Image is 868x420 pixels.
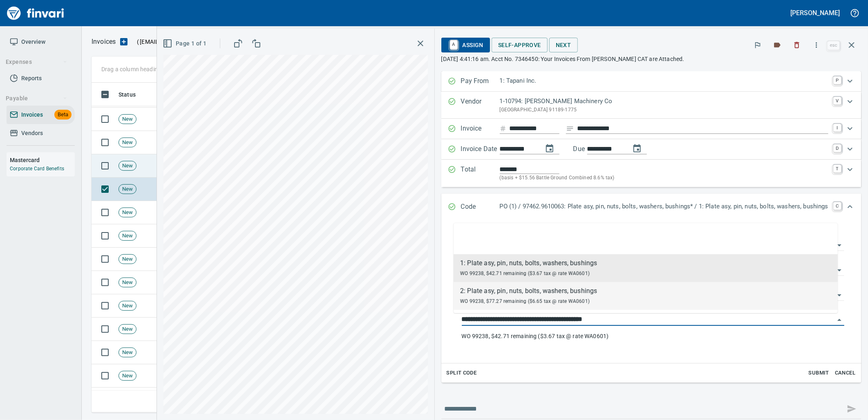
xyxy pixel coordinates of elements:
p: (basis + $15.56 Battle Ground Combined 8.6% tax) [500,174,828,182]
button: Submit [806,367,832,379]
span: Status [119,90,136,99]
nav: breadcrumb [92,37,116,47]
span: Self-Approve [498,40,541,50]
button: Upload an Invoice [116,37,132,47]
button: Discard [788,36,806,54]
p: Pay From [461,76,500,87]
p: [GEOGRAPHIC_DATA] 91189-1775 [500,106,828,114]
button: Next [549,38,578,53]
span: New [119,185,136,193]
p: Code [461,202,500,212]
span: Next [556,40,571,50]
div: Expand [441,139,861,160]
span: Vendors [21,128,43,138]
p: [DATE] 4:41:16 am. Acct No. 7346450: Your Invoices From [PERSON_NAME] CAT are Attached. [441,55,861,63]
button: Open [834,239,845,251]
h6: Mastercard [10,156,75,165]
img: Finvari [5,3,66,23]
button: AAssign [441,38,490,52]
p: ( ) [132,38,235,46]
span: New [119,115,136,123]
div: Expand [441,194,861,221]
a: A [450,40,458,49]
button: Expenses [2,54,71,70]
p: Invoice Date [461,144,500,155]
a: V [833,97,841,105]
span: WO 99238, $77.27 remaining ($6.65 tax @ rate WA0601) [460,298,590,304]
button: Self-Approve [492,38,548,53]
span: New [119,232,136,240]
button: Cancel [832,367,858,379]
svg: Invoice description [566,124,574,133]
span: Overview [21,37,45,47]
span: New [119,209,136,217]
span: New [119,372,136,380]
a: esc [828,41,840,50]
div: 1: Plate asy, pin, nuts, bolts, washers, bushings [460,258,597,268]
button: Flag [749,36,767,54]
span: Invoices [21,110,43,120]
button: Open [834,289,845,301]
p: PO (1) / 97462.9610063: Plate asy, pin, nuts, bolts, washers, bushings* / 1: Plate asy, pin, nuts... [500,202,828,211]
button: change date [540,139,559,158]
p: Due [573,144,612,154]
p: 1: Tapani Inc. [500,76,828,86]
p: Total [461,165,500,182]
span: Cancel [834,368,856,378]
svg: Invoice number [500,124,506,133]
a: T [833,165,841,173]
span: [EMAIL_ADDRESS][DOMAIN_NAME] [139,38,233,46]
div: Expand [441,221,861,383]
a: P [833,76,841,84]
button: Open [834,264,845,276]
p: Invoices [92,37,116,47]
span: New [119,349,136,357]
button: Payable [2,91,71,106]
a: Vendors [7,124,75,142]
p: Drag a column heading here to group the table [101,65,221,73]
span: Close invoice [825,35,861,55]
button: [PERSON_NAME] [789,7,842,19]
span: Status [119,90,146,99]
button: change due date [627,139,647,158]
span: New [119,139,136,147]
div: Expand [441,119,861,139]
span: Beta [54,110,72,120]
a: Corporate Card Benefits [10,166,64,172]
a: InvoicesBeta [7,106,75,124]
a: Reports [7,69,75,88]
div: Expand [441,160,861,187]
a: C [833,202,841,210]
span: New [119,279,136,287]
a: Overview [7,33,75,51]
span: New [119,325,136,333]
span: WO 99238, $42.71 remaining ($3.67 tax @ rate WA0601) [460,271,590,276]
button: Labels [768,36,786,54]
span: New [119,302,136,310]
button: Split Code [445,367,479,379]
div: Expand [441,71,861,92]
div: Expand [441,92,861,119]
span: Assign [448,38,483,52]
span: Submit [808,368,830,378]
p: Invoice [461,124,500,134]
p: Vendor [461,97,500,114]
span: Split Code [447,368,477,378]
span: Page 1 of 1 [164,38,206,49]
p: 1-10794: [PERSON_NAME] Machinery Co [500,97,828,106]
a: I [833,124,841,132]
button: Close [834,314,845,326]
a: D [833,144,841,152]
div: 2: Plate asy, pin, nuts, bolts, washers, bushings [460,286,597,296]
span: New [119,162,136,170]
button: More [808,36,825,54]
button: Page 1 of 1 [161,36,210,51]
span: Expenses [6,57,67,67]
h5: [PERSON_NAME] [791,9,840,17]
p: WO 99238, $42.71 remaining ($3.67 tax @ rate WA0601) [462,332,844,340]
span: New [119,255,136,263]
span: Reports [21,73,42,84]
span: Payable [6,93,67,104]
